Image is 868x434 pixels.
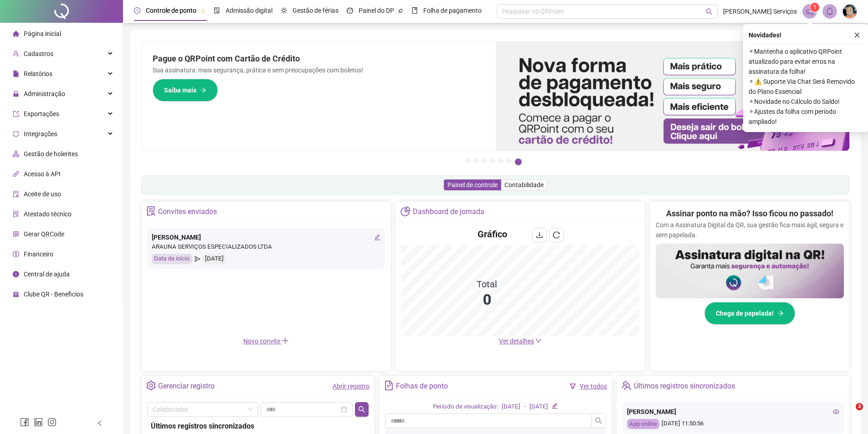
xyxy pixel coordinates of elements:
[13,31,19,37] span: home
[413,204,484,220] div: Dashboard de jornada
[398,8,403,14] span: pushpin
[813,4,817,10] span: 1
[13,191,19,197] span: audit
[580,383,607,390] a: Ver todos
[152,232,380,242] div: [PERSON_NAME]
[384,381,394,390] span: file-text
[24,90,65,97] span: Administração
[34,418,43,427] span: linkedin
[13,51,19,57] span: user-add
[411,7,418,14] span: book
[401,206,410,216] span: pie-chart
[13,151,19,157] span: apartment
[706,8,713,15] span: search
[504,181,544,189] span: Contabilidade
[749,77,863,97] span: ⚬ ⚠️ Suporte Via Chat Será Removido do Plano Essencial
[374,234,380,240] span: edit
[749,97,863,107] span: ⚬ Novidade no Cálculo do Saldo!
[553,231,560,239] span: reload
[358,406,365,413] span: search
[24,70,52,77] span: Relatórios
[226,7,272,14] span: Admissão digital
[293,7,339,14] span: Gestão de férias
[134,7,140,14] span: clock-circle
[13,231,19,237] span: qrcode
[447,181,498,189] span: Painel de controle
[536,231,543,239] span: download
[47,418,56,427] span: instagram
[854,32,860,38] span: close
[529,402,548,412] div: [DATE]
[153,79,218,102] button: Saiba mais
[482,158,487,163] button: 3
[433,402,498,412] div: Período de visualização:
[621,381,631,390] span: team
[153,52,485,65] h2: Pague o QRPoint com Cartão de Crédito
[826,7,834,15] span: bell
[153,65,485,75] p: Sua assinatura: mais segurança, prática e sem preocupações com boletos!
[24,50,53,57] span: Cadastros
[333,383,370,390] a: Abrir registro
[24,150,78,158] span: Gestão de holerites
[524,402,526,412] div: -
[13,291,19,297] span: gift
[243,337,289,345] span: Novo convite
[195,254,200,264] span: send
[656,244,844,298] img: banner%2F02c71560-61a6-44d4-94b9-c8ab97240462.png
[24,190,61,198] span: Aceite de uso
[13,131,19,137] span: sync
[164,85,196,95] span: Saiba mais
[507,158,511,163] button: 6
[214,7,220,14] span: file-done
[837,403,859,425] iframe: Intercom live chat
[13,251,19,257] span: dollar
[13,211,19,217] span: solution
[843,5,857,18] img: 16970
[634,378,735,394] div: Últimos registros sincronizados
[13,111,19,117] span: export
[856,403,863,410] span: 3
[24,110,59,117] span: Exportações
[570,383,576,389] span: filter
[806,7,814,15] span: notification
[152,254,192,264] div: Data de início
[552,403,558,409] span: edit
[347,7,353,14] span: dashboard
[498,158,503,163] button: 5
[749,46,863,77] span: ⚬ Mantenha o aplicativo QRPoint atualizado para evitar erros na assinatura da folha!
[502,402,520,412] div: [DATE]
[13,71,19,77] span: file
[281,7,287,14] span: sun
[490,158,495,163] button: 4
[810,3,819,12] sup: 1
[423,7,482,14] span: Folha de pagamento
[24,291,83,298] span: Clube QR - Beneficios
[627,419,839,429] div: [DATE] 11:50:56
[777,310,784,317] span: arrow-right
[723,6,797,16] span: [PERSON_NAME] Serviços
[396,378,448,394] div: Folhas de ponto
[478,228,507,240] h4: Gráfico
[833,408,839,415] span: eye
[474,158,478,163] button: 2
[151,420,365,432] div: Últimos registros sincronizados
[24,30,61,37] span: Página inicial
[24,130,57,138] span: Integrações
[499,337,542,345] a: Ver detalhes down
[146,381,156,390] span: setting
[13,171,19,177] span: api
[282,337,289,344] span: plus
[499,337,534,345] span: Ver detalhes
[666,207,833,220] h2: Assinar ponto na mão? Isso ficou no passado!
[704,302,795,325] button: Chega de papelada!
[749,107,863,127] span: ⚬ Ajustes da folha com período ampliado!
[24,250,53,258] span: Financeiro
[152,242,380,252] div: ARAUNA SERVIÇOS ESPECIALIZADOS LTDA
[20,418,29,427] span: facebook
[13,271,19,277] span: info-circle
[24,230,64,238] span: Gerar QRCode
[146,7,196,14] span: Controle de ponto
[158,204,217,220] div: Convites enviados
[749,30,781,40] span: Novidades !
[24,271,70,278] span: Central de ajuda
